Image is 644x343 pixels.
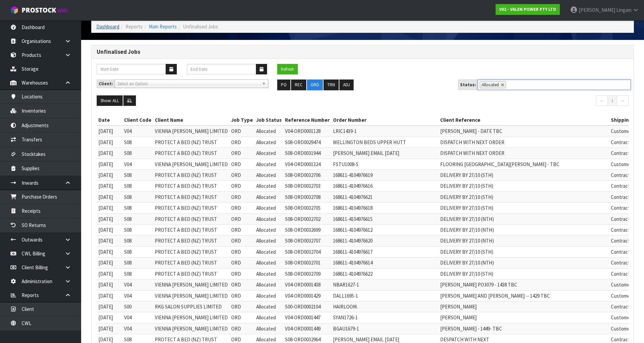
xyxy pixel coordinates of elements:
td: S08 [122,137,153,147]
td: [DATE] [97,169,122,180]
span: Allocated [256,205,276,211]
td: DELIVERY BY 27/10 (NTH) [438,257,609,268]
td: ORD [230,148,255,159]
td: PROTECT A BED (NZ) TRUST [153,203,230,213]
span: Allocated [256,336,276,343]
td: S08 [122,191,153,202]
td: ORD [230,235,255,246]
td: PROTECT A BED (NZ) TRUST [153,137,230,147]
td: 168611-4104976614 [331,257,438,268]
td: LRIC1439-1 [331,125,438,137]
span: Allocated [256,183,276,189]
td: S08-ORD0032707 [283,235,331,246]
td: V04-ORD0001449 [283,323,331,334]
td: 168611-4104976618 [331,203,438,213]
td: S08-ORD0032708 [283,191,331,202]
span: Unfinalised Jobs [183,23,218,30]
td: S08 [122,246,153,257]
button: Show: ALL [97,95,123,106]
span: Allocated [256,249,276,255]
td: V04-ORD0001429 [283,290,331,301]
button: TRN [324,79,339,90]
td: VIENNA [PERSON_NAME] LIMITED [153,159,230,169]
td: FSTU1008-5 [331,159,438,169]
td: [DATE] [97,203,122,213]
td: V04 [122,312,153,323]
td: S08 [122,257,153,268]
button: PO [277,79,290,90]
strong: Client: [99,81,113,87]
td: [DATE] [97,137,122,147]
td: [DATE] [97,213,122,224]
small: WMS [57,7,68,14]
h3: Unfinalised Jobs [97,49,628,55]
td: S08 [122,148,153,159]
td: ORD [230,323,255,334]
td: V04 [122,159,153,169]
td: [DATE] [97,323,122,334]
td: PROTECT A BED (NZ) TRUST [153,225,230,235]
span: Allocated [256,293,276,299]
button: Refresh [277,64,298,75]
span: Allocated [256,227,276,233]
strong: Status: [460,82,476,88]
td: 168611-4104976621 [331,191,438,202]
span: Allocated [256,194,276,200]
th: Order Number [331,115,438,125]
td: V04-ORD0001438 [283,279,331,290]
img: cube-alt.png [10,6,19,14]
td: V04 [122,323,153,334]
td: DELIVERY BY 27/10 (STH) [438,203,609,213]
span: Allocated [256,150,276,156]
span: Allocated [256,314,276,321]
td: 168611-4104976619 [331,169,438,180]
td: [DATE] [97,279,122,290]
a: Main Reports [149,23,177,30]
td: [DATE] [97,246,122,257]
td: PROTECT A BED (NZ) TRUST [153,148,230,159]
td: S08-ORD0032699 [283,225,331,235]
td: S08 [122,181,153,191]
td: 168611-4104976615 [331,213,438,224]
td: DISPATCH WITH NEXT ORDER [438,137,609,147]
td: S08-ORD0032706 [283,169,331,180]
td: ORD [230,203,255,213]
td: FLOORING [GEOGRAPHIC_DATA][PERSON_NAME] - TBC [438,159,609,169]
input: Start Date [97,64,166,74]
td: WELLINGTON BEDS UPPER HUTT [331,137,438,147]
td: 168611-4104976617 [331,246,438,257]
td: ORD [230,125,255,137]
td: S08-ORD0032704 [283,246,331,257]
td: [DATE] [97,159,122,169]
td: S00-ORD0002104 [283,301,331,312]
td: PROTECT A BED (NZ) TRUST [153,191,230,202]
td: S08 [122,268,153,279]
td: [PERSON_NAME] AND [PERSON_NAME] -- 1429 TBC [438,290,609,301]
td: [PERSON_NAME] [438,301,609,312]
td: PROTECT A BED (NZ) TRUST [153,246,230,257]
td: S00 [122,301,153,312]
td: DELIVERY BY 27/10 (NTH) [438,225,609,235]
td: PROTECT A BED (NZ) TRUST [153,257,230,268]
span: Allocated [256,216,276,222]
td: NBAR1627-1 [331,279,438,290]
td: S08-ORD0032705 [283,203,331,213]
td: DELIVERY BY 27/10 (STH) [438,268,609,279]
td: ORD [230,279,255,290]
td: ORD [230,169,255,180]
td: VIENNA [PERSON_NAME] LIMITED [153,125,230,137]
td: [DATE] [97,225,122,235]
th: Client Code [122,115,153,125]
td: ORD [230,268,255,279]
a: Dashboard [96,23,119,30]
td: V04-ORD0001324 [283,159,331,169]
td: S08 [122,235,153,246]
td: ORD [230,257,255,268]
td: S08 [122,213,153,224]
td: VIENNA [PERSON_NAME] LIMITED [153,290,230,301]
td: DISPATCH WITH NEXT ORDER [438,148,609,159]
span: Allocated [482,82,499,88]
td: [PERSON_NAME] - 1449- TBC [438,323,609,334]
button: ORD [307,79,323,90]
td: [DATE] [97,290,122,301]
